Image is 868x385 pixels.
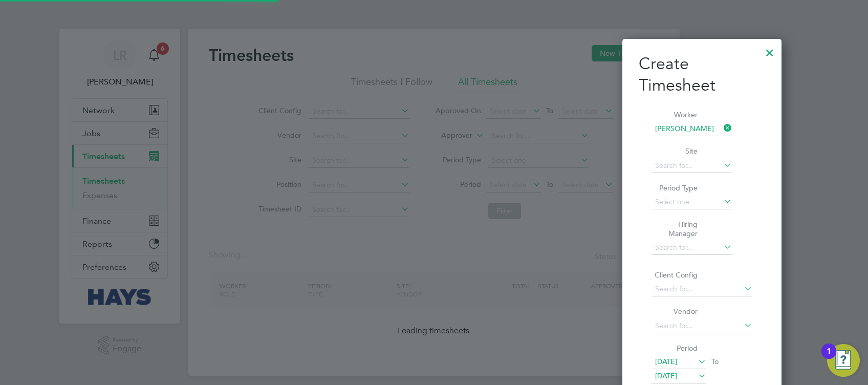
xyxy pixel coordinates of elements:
button: Open Resource Center, 1 new notification [827,344,860,377]
input: Search for... [652,282,752,296]
label: Client Config [652,270,698,280]
span: [DATE] [655,357,677,366]
label: Worker [652,110,698,119]
span: [DATE] [655,371,677,380]
input: Search for... [652,241,732,255]
label: Hiring Manager [652,220,698,238]
span: To [708,355,722,368]
input: Search for... [652,159,732,173]
label: Vendor [652,307,698,316]
label: Site [652,146,698,156]
label: Period [652,344,698,353]
input: Search for... [652,319,752,333]
div: 1 [827,351,831,365]
input: Select one [652,195,732,209]
input: Search for... [652,122,732,136]
h2: Create Timesheet [639,53,765,96]
label: Period Type [652,183,698,193]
